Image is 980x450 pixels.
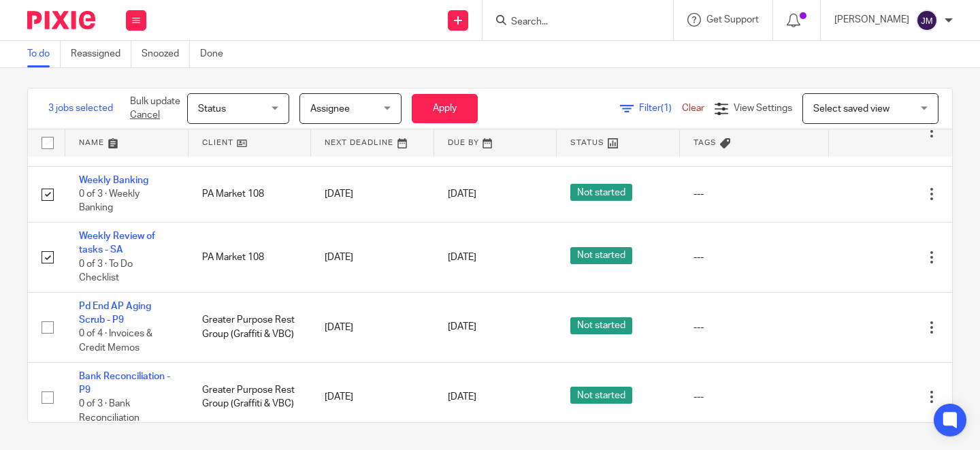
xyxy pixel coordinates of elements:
[693,321,816,334] div: ---
[79,302,151,325] a: Pd End AP Aging Scrub - P9
[200,41,233,67] a: Done
[570,247,632,264] span: Not started
[189,362,312,432] td: Greater Purpose Rest Group (Graffiti & VBC)
[916,10,938,31] img: svg%3E
[510,16,632,29] input: Search
[79,372,170,395] a: Bank Reconciliation - P9
[79,231,155,255] a: Weekly Review of tasks - SA
[448,392,476,402] span: [DATE]
[189,223,312,293] td: PA Market 108
[198,104,226,114] span: Status
[570,184,632,201] span: Not started
[661,103,672,113] span: (1)
[734,103,792,113] span: View Settings
[310,104,350,114] span: Assignee
[682,103,704,113] a: Clear
[79,330,152,353] span: 0 of 4 · Invoices & Credit Memos
[693,139,717,146] span: Tags
[311,362,434,432] td: [DATE]
[448,323,476,332] span: [DATE]
[639,103,682,113] span: Filter
[79,189,140,213] span: 0 of 3 · Weekly Banking
[448,253,476,262] span: [DATE]
[311,166,434,222] td: [DATE]
[71,41,131,67] a: Reassigned
[834,13,909,27] p: [PERSON_NAME]
[311,292,434,362] td: [DATE]
[79,176,148,185] a: Weekly Banking
[27,11,95,29] img: Pixie
[130,95,180,123] p: Bulk update
[48,101,113,115] span: 3 jobs selected
[693,390,816,404] div: ---
[570,317,632,334] span: Not started
[693,251,816,264] div: ---
[130,110,160,120] a: Cancel
[693,187,816,201] div: ---
[27,41,61,67] a: To do
[189,166,312,222] td: PA Market 108
[79,259,133,283] span: 0 of 3 · To Do Checklist
[448,189,476,199] span: [DATE]
[79,399,140,423] span: 0 of 3 · Bank Reconciliation
[412,94,478,123] button: Apply
[311,223,434,293] td: [DATE]
[142,41,190,67] a: Snoozed
[570,387,632,404] span: Not started
[813,104,889,114] span: Select saved view
[189,292,312,362] td: Greater Purpose Rest Group (Graffiti & VBC)
[706,15,759,25] span: Get Support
